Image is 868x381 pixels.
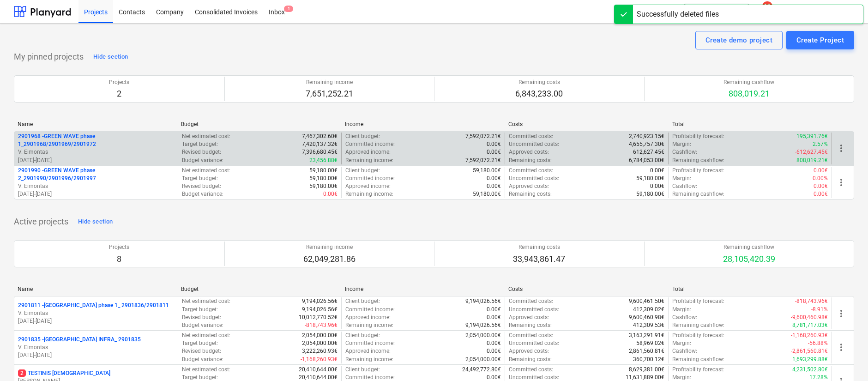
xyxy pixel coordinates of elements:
p: 33,943,861.47 [513,254,565,265]
p: 8,629,381.00€ [629,366,664,374]
p: Remaining cashflow : [672,356,724,363]
p: 195,391.76€ [796,133,828,140]
p: 2,054,000.00€ [465,332,501,339]
p: 0.00€ [814,190,828,198]
p: 8,781,717.03€ [792,321,828,329]
p: Profitability forecast : [672,133,724,140]
iframe: Chat Widget [822,337,868,381]
div: Income [345,286,501,292]
p: 7,592,072.21€ [465,157,501,164]
p: 0.00€ [487,182,501,190]
p: Projects [109,79,129,86]
p: -818,743.96€ [795,297,828,305]
p: Margin : [672,175,691,182]
p: Active projects [14,216,68,227]
p: 9,194,026.56€ [302,306,338,314]
p: 6,843,233.00 [515,88,563,99]
p: V. Eimontas [18,309,174,317]
p: TESTINIS [DEMOGRAPHIC_DATA] [18,369,110,377]
p: Committed income : [345,175,395,182]
p: 7,651,252.21 [306,88,353,99]
p: Approved costs : [509,148,549,156]
p: 9,194,026.56€ [465,321,501,329]
div: Income [345,121,501,127]
p: Net estimated cost : [182,332,230,339]
p: 9,600,460.98€ [629,314,664,321]
p: [DATE] - [DATE] [18,190,174,198]
p: Remaining cashflow : [672,190,724,198]
p: Remaining costs : [509,356,552,363]
p: 4,655,757.30€ [629,140,664,148]
p: 0.00€ [487,175,501,182]
p: 360,700.12€ [633,356,664,363]
p: -56.88% [808,339,828,347]
p: 59,180.00€ [309,175,338,182]
p: 2 [109,88,129,99]
div: Create Project [796,34,844,46]
p: Client budget : [345,332,380,339]
p: Revised budget : [182,182,221,190]
p: [DATE] - [DATE] [18,317,174,325]
p: Cashflow : [672,347,697,355]
p: [DATE] - [DATE] [18,351,174,359]
p: -8.91% [811,306,828,314]
p: Remaining costs : [509,321,552,329]
p: Committed costs : [509,167,553,175]
div: 2901990 -GREEN WAVE phase 2_2901990/2901996/2901997V. Eimontas[DATE]-[DATE] [18,167,174,199]
p: Revised budget : [182,148,221,156]
div: Name [18,121,174,127]
p: Remaining costs : [509,157,552,164]
p: Cashflow : [672,148,697,156]
p: 20,410,644.00€ [299,366,338,374]
p: 2,054,000.00€ [302,339,338,347]
p: 59,180.00€ [473,167,501,175]
span: more_vert [836,177,847,188]
p: Committed costs : [509,133,553,140]
p: Uncommitted costs : [509,339,559,347]
span: more_vert [836,143,847,154]
p: 2,740,923.15€ [629,133,664,140]
p: 23,456.88€ [309,157,338,164]
p: 3,222,260.93€ [302,347,338,355]
p: 6,784,053.00€ [629,157,664,164]
p: V. Eimontas [18,148,174,156]
p: Net estimated cost : [182,167,230,175]
p: Budget variance : [182,190,223,198]
p: Committed income : [345,140,395,148]
p: 2,861,560.81€ [629,347,664,355]
p: 9,194,026.56€ [465,297,501,305]
p: 2901835 - [GEOGRAPHIC_DATA] INFRA_ 2901835 [18,336,141,344]
p: 612,627.45€ [633,148,664,156]
p: 412,309.53€ [633,321,664,329]
p: 59,180.00€ [309,167,338,175]
p: Budget variance : [182,321,223,329]
div: 2901968 -GREEN WAVE phase 1_2901968/2901969/2901972V. Eimontas[DATE]-[DATE] [18,133,174,164]
button: Hide section [91,49,130,64]
p: 0.00€ [323,190,338,198]
p: Cashflow : [672,182,697,190]
p: 28,105,420.39 [723,254,775,265]
p: Remaining cashflow [723,243,775,251]
p: 4,231,502.80€ [792,366,828,374]
p: Margin : [672,339,691,347]
p: Profitability forecast : [672,167,724,175]
p: Target budget : [182,175,218,182]
p: 58,969.02€ [636,339,664,347]
p: Remaining costs [513,243,565,251]
button: Create Project [786,31,854,49]
p: 59,180.00€ [636,190,664,198]
p: -1,168,260.93€ [791,332,828,339]
p: Net estimated cost : [182,133,230,140]
p: 808,019.21 [723,88,774,99]
p: Revised budget : [182,314,221,321]
p: 2.57% [813,140,828,148]
p: Committed income : [345,306,395,314]
button: Create demo project [695,31,783,49]
p: Client budget : [345,167,380,175]
p: -1,168,260.93€ [301,356,338,363]
div: Successfully deleted files [637,9,719,20]
p: Remaining income : [345,356,393,363]
p: [DATE] - [DATE] [18,157,174,164]
p: Margin : [672,306,691,314]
